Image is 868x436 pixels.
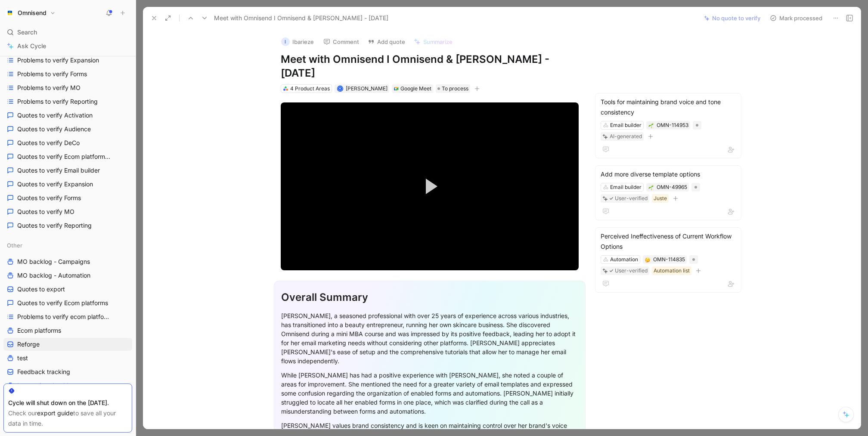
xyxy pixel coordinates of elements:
[648,184,654,190] button: 🌱
[610,132,642,141] div: AI-generated
[17,83,81,92] span: Problems to verify MO
[654,194,667,203] div: Juste
[648,122,654,128] button: 🌱
[3,95,132,108] a: Problems to verify Reporting
[3,269,132,282] a: MO backlog - Automation
[277,35,318,48] button: IIbarieze
[657,121,688,130] div: OMN-114953
[112,154,125,160] span: Other
[3,123,132,136] a: Quotes to verify Audience
[654,266,690,275] div: Automation list
[17,27,37,37] span: Search
[281,53,579,80] h1: Meet with Omnisend I Omnisend & [PERSON_NAME] - [DATE]
[3,255,132,268] a: MO backlog - Campaigns
[18,9,46,17] h1: Omnisend
[281,102,579,270] div: Video Player
[17,257,90,266] span: MO backlog - Campaigns
[410,36,456,48] button: Summarize
[17,368,70,376] span: Feedback tracking
[17,299,108,307] span: Quotes to verify Ecom platforms
[601,231,736,252] div: Perceived Ineffectiveness of Current Workflow Options
[3,324,132,337] a: Ecom platforms
[338,87,343,91] div: K
[3,40,132,53] a: Ask Cycle
[653,255,685,264] div: OMN-114835
[3,239,132,252] div: Other
[346,85,387,92] span: [PERSON_NAME]
[17,180,93,189] span: Quotes to verify Expansion
[17,56,99,65] span: Problems to verify Expansion
[423,38,453,46] span: Summarize
[6,9,14,17] img: Omnisend
[645,257,651,263] button: 🤔
[601,97,736,118] div: Tools for maintaining brand voice and tone consistency
[17,381,75,390] span: Integrations backlog
[3,54,132,67] a: Problems to verify Expansion
[610,121,642,130] div: Email builder
[436,84,470,93] div: To process
[615,266,648,275] div: User-verified
[319,36,363,48] button: Comment
[601,169,736,179] div: Add more diverse template options
[3,352,132,365] a: test
[281,37,290,46] div: I
[700,12,764,24] button: No quote to verify
[17,111,93,120] span: Quotes to verify Activation
[648,185,654,190] img: 🌱
[645,257,650,263] img: 🤔
[17,207,74,216] span: Quotes to verify MO
[3,379,132,392] a: Integrations backlog
[3,150,132,163] a: Quotes to verify Ecom platformsOther
[17,166,100,175] span: Quotes to verify Email builder
[7,241,22,250] span: Other
[17,271,90,280] span: MO backlog - Automation
[3,164,132,177] a: Quotes to verify Email builder
[3,219,132,232] a: Quotes to verify Reporting
[648,123,654,128] img: 🌱
[3,310,132,323] a: Problems to verify ecom platforms
[281,290,578,305] div: Overall Summary
[3,26,132,39] div: Search
[214,13,388,23] span: Meet with Omnisend I Omnisend & [PERSON_NAME] - [DATE]
[8,398,127,408] div: Cycle will shut down on the [DATE].
[3,136,132,149] a: Quotes to verify DeCo
[17,41,46,51] span: Ask Cycle
[3,365,132,378] a: Feedback tracking
[3,7,58,19] button: OmnisendOmnisend
[17,326,61,335] span: Ecom platforms
[657,183,687,192] div: OMN-49965
[290,84,330,93] div: 4 Product Areas
[17,70,87,78] span: Problems to verify Forms
[17,340,40,349] span: Reforge
[3,297,132,309] a: Quotes to verify Ecom platforms
[37,409,73,417] a: export guide
[3,109,132,122] a: Quotes to verify Activation
[17,221,92,230] span: Quotes to verify Reporting
[3,338,132,351] a: Reforge
[3,283,132,296] a: Quotes to export
[410,167,449,206] button: Play Video
[610,255,638,264] div: Automation
[17,125,91,133] span: Quotes to verify Audience
[17,97,98,106] span: Problems to verify Reporting
[3,81,132,94] a: Problems to verify MO
[3,178,132,191] a: Quotes to verify Expansion
[3,192,132,204] a: Quotes to verify Forms
[17,354,28,362] span: test
[17,139,80,147] span: Quotes to verify DeCo
[442,84,468,93] span: To process
[3,68,132,80] a: Problems to verify Forms
[17,312,111,321] span: Problems to verify ecom platforms
[400,84,431,93] div: Google Meet
[281,311,578,365] div: [PERSON_NAME], a seasoned professional with over 25 years of experience across various industries...
[364,36,409,48] button: Add quote
[3,205,132,218] a: Quotes to verify MO
[17,285,65,294] span: Quotes to export
[766,12,826,24] button: Mark processed
[17,152,112,161] span: Quotes to verify Ecom platforms
[615,194,648,203] div: User-verified
[17,194,81,202] span: Quotes to verify Forms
